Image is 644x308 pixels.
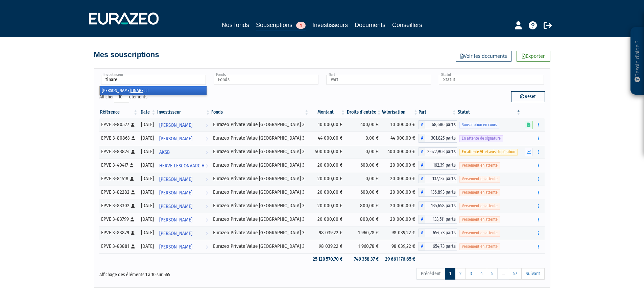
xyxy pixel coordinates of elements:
a: Suivant [521,268,545,280]
span: A [419,188,425,197]
i: [Français] Personne physique [131,244,135,248]
a: Nos fonds [222,20,249,30]
i: [Français] Personne physique [131,123,135,127]
div: EPVE 3-80863 [101,135,136,142]
td: 20 000,00 € [309,172,346,186]
span: 68,686 parts [425,120,457,129]
td: 98 039,22 € [309,226,346,240]
div: [DATE] [141,243,154,250]
div: Eurazeo Private Value [GEOGRAPHIC_DATA] 3 [213,162,307,169]
div: A - Eurazeo Private Value Europe 3 [419,242,457,251]
span: Versement en attente [459,189,500,196]
div: Eurazeo Private Value [GEOGRAPHIC_DATA] 3 [213,229,307,236]
td: 29 661 176,65 € [382,253,419,265]
div: Eurazeo Private Value [GEOGRAPHIC_DATA] 3 [213,175,307,182]
div: EPVE 3-80527 [101,121,136,128]
button: Reset [511,91,545,102]
span: En attente de signature [459,135,503,142]
a: 2 [455,268,466,280]
a: [PERSON_NAME] [157,240,211,253]
a: [PERSON_NAME] [157,132,211,145]
td: 20 000,00 € [309,159,346,172]
a: [PERSON_NAME] [157,172,211,186]
span: A [419,174,425,183]
span: [PERSON_NAME] [159,119,192,132]
a: [PERSON_NAME] [157,213,211,226]
span: [PERSON_NAME] [159,227,192,240]
a: Investisseurs [312,20,348,30]
th: Date: activer pour trier la colonne par ordre croissant [138,106,156,118]
th: Part: activer pour trier la colonne par ordre croissant [419,106,457,118]
a: 57 [509,268,522,280]
span: 654,73 parts [425,229,457,237]
span: 133,511 parts [425,215,457,224]
div: Eurazeo Private Value [GEOGRAPHIC_DATA] 3 [213,135,307,142]
span: A [419,134,425,143]
td: 0,00 € [346,172,382,186]
span: Versement en attente [459,230,500,236]
span: Souscription en cours [459,122,499,128]
td: 10 000,00 € [382,118,419,132]
td: 1 960,78 € [346,226,382,240]
span: 136,893 parts [425,188,457,197]
i: Voir l'investisseur [206,160,208,172]
div: Eurazeo Private Value [GEOGRAPHIC_DATA] 3 [213,243,307,250]
span: 654,73 parts [425,242,457,251]
div: EPVE 3-83799 [101,216,136,223]
td: 749 358,37 € [346,253,382,265]
th: Fonds: activer pour trier la colonne par ordre croissant [211,106,309,118]
div: Eurazeo Private Value [GEOGRAPHIC_DATA] 3 [213,202,307,209]
span: 2 672,903 parts [425,147,457,156]
td: 0,00 € [346,132,382,145]
td: 98 039,22 € [309,240,346,253]
li: [PERSON_NAME] LLI [100,86,207,95]
a: Souscriptions1 [256,20,306,31]
div: [DATE] [141,135,154,142]
i: Voir l'investisseur [206,214,208,226]
td: 25 120 570,70 € [309,253,346,265]
td: 98 039,22 € [382,240,419,253]
a: 3 [466,268,476,280]
div: [DATE] [141,121,154,128]
div: Eurazeo Private Value [GEOGRAPHIC_DATA] 3 [213,148,307,155]
i: [Français] Personne physique [130,217,134,221]
span: Versement en attente [459,216,500,223]
a: [PERSON_NAME] [157,199,211,213]
i: [Français] Personne physique [132,136,135,140]
td: 400 000,00 € [309,145,346,159]
span: Versement en attente [459,162,500,169]
span: A [419,229,425,237]
div: Affichage des éléments 1 à 10 sur 565 [99,267,279,278]
img: 1732889491-logotype_eurazeo_blanc_rvb.png [89,13,159,25]
span: A [419,161,425,170]
span: Versement en attente [459,203,500,209]
td: 400 000,00 € [382,145,419,159]
span: [PERSON_NAME] [159,241,192,253]
th: Investisseur: activer pour trier la colonne par ordre croissant [157,106,211,118]
th: Statut : activer pour trier la colonne par ordre d&eacute;croissant [457,106,522,118]
div: Eurazeo Private Value [GEOGRAPHIC_DATA] 3 [213,189,307,196]
a: HERVE LESCONVARC'H [157,159,211,172]
span: [PERSON_NAME] [159,133,192,145]
td: 1 960,78 € [346,240,382,253]
td: 0,00 € [346,145,382,159]
a: 4 [476,268,487,280]
span: AKSB [159,146,170,159]
td: 20 000,00 € [382,159,419,172]
span: Versement en attente [459,176,500,182]
th: Montant: activer pour trier la colonne par ordre croissant [309,106,346,118]
td: 20 000,00 € [382,199,419,213]
i: Voir l'investisseur [206,119,208,132]
td: 800,00 € [346,199,382,213]
td: 10 000,00 € [309,118,346,132]
div: EPVE 3-83881 [101,243,136,250]
div: A - Eurazeo Private Value Europe 3 [419,147,457,156]
a: AKSB [157,145,211,159]
span: 137,137 parts [425,174,457,183]
i: [Français] Personne physique [131,150,135,154]
i: Voir l'investisseur [206,241,208,253]
div: A - Eurazeo Private Value Europe 3 [419,229,457,237]
td: 800,00 € [346,213,382,226]
span: [PERSON_NAME] [159,187,192,199]
span: HERVE LESCONVARC'H [159,160,205,172]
